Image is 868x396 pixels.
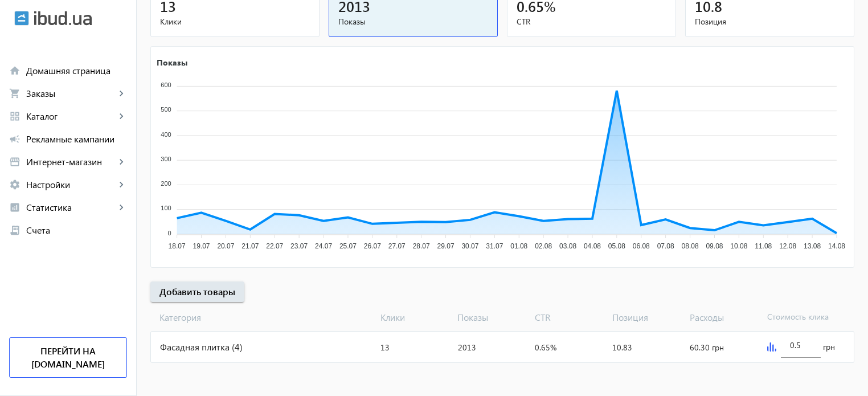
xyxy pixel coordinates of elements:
[193,242,210,250] tspan: 19.07
[685,311,763,324] span: Расходы
[612,342,632,353] span: 10.83
[413,242,430,250] tspan: 28.07
[339,242,357,250] tspan: 25.07
[116,88,127,99] mat-icon: keyboard_arrow_right
[486,242,503,250] tspan: 31.07
[9,337,127,378] a: Перейти на [DOMAIN_NAME]
[695,16,845,27] span: Позиция
[517,16,666,27] span: CTR
[116,111,127,122] mat-icon: keyboard_arrow_right
[116,156,127,168] mat-icon: keyboard_arrow_right
[763,311,840,324] span: Стоимость клика
[217,242,234,250] tspan: 20.07
[461,242,478,250] tspan: 30.07
[26,65,127,76] span: Домашняя страница
[116,202,127,213] mat-icon: keyboard_arrow_right
[161,106,171,113] tspan: 500
[755,242,772,250] tspan: 11.08
[150,281,244,302] button: Добавить товары
[151,332,376,362] div: Фасадная плитка (4)
[161,81,171,88] tspan: 600
[437,242,455,250] tspan: 29.07
[338,16,488,27] span: Показы
[364,242,381,250] tspan: 26.07
[730,242,747,250] tspan: 10.08
[161,205,171,211] tspan: 100
[9,156,21,168] mat-icon: storefront
[290,242,308,250] tspan: 23.07
[161,180,171,187] tspan: 200
[530,311,608,324] span: CTR
[26,88,116,99] span: Заказы
[160,16,310,27] span: Клики
[767,342,776,352] img: graph.svg
[26,133,127,145] span: Рекламные кампании
[315,242,332,250] tspan: 24.07
[9,111,21,122] mat-icon: grid_view
[9,133,21,145] mat-icon: campaign
[453,311,530,324] span: Показы
[9,65,21,76] mat-icon: home
[150,311,376,324] span: Категория
[34,11,92,26] img: ibud_text.svg
[779,242,796,250] tspan: 12.08
[168,230,171,236] tspan: 0
[26,224,127,236] span: Счета
[804,242,821,250] tspan: 13.08
[241,242,259,250] tspan: 21.07
[682,242,699,250] tspan: 08.08
[559,242,576,250] tspan: 03.08
[690,342,724,353] span: 60.30 грн
[458,342,476,353] span: 2013
[823,341,835,353] span: грн
[584,242,601,250] tspan: 04.08
[26,179,116,190] span: Настройки
[116,179,127,190] mat-icon: keyboard_arrow_right
[608,242,625,250] tspan: 05.08
[266,242,283,250] tspan: 22.07
[706,242,723,250] tspan: 09.08
[9,88,21,99] mat-icon: shopping_cart
[14,11,29,26] img: ibud.svg
[657,242,674,250] tspan: 07.08
[828,242,845,250] tspan: 14.08
[535,342,556,353] span: 0.65%
[169,242,186,250] tspan: 18.07
[9,224,21,236] mat-icon: receipt_long
[9,202,21,213] mat-icon: analytics
[161,130,171,137] tspan: 400
[535,242,552,250] tspan: 02.08
[26,202,116,213] span: Статистика
[26,156,116,168] span: Интернет-магазин
[157,56,187,67] text: Показы
[161,156,171,162] tspan: 300
[159,285,235,298] span: Добавить товары
[633,242,650,250] tspan: 06.08
[26,111,116,122] span: Каталог
[510,242,527,250] tspan: 01.08
[380,342,390,353] span: 13
[608,311,685,324] span: Позиция
[9,179,21,190] mat-icon: settings
[388,242,406,250] tspan: 27.07
[376,311,453,324] span: Клики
